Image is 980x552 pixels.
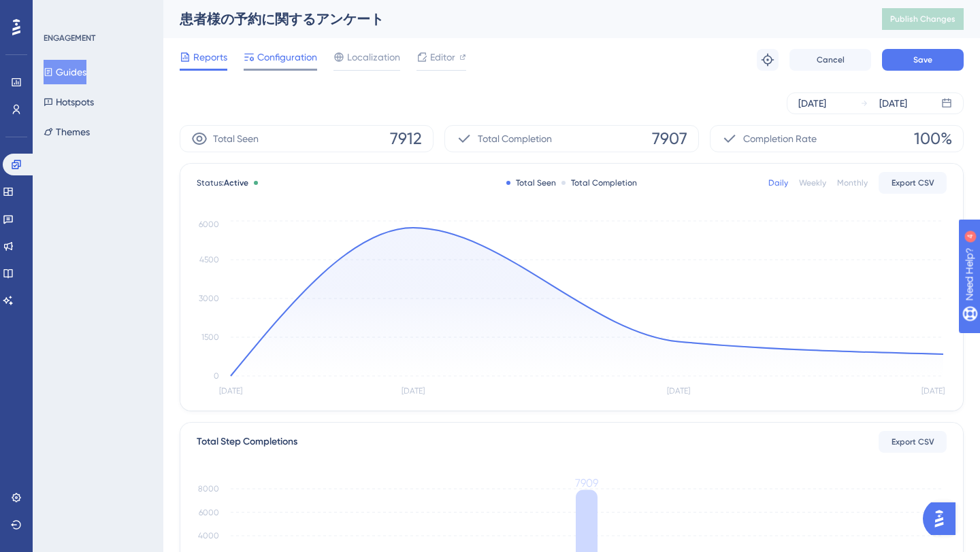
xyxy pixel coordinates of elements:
[199,508,219,517] tspan: 6000
[199,294,219,303] tspan: 3000
[198,484,219,494] tspan: 8000
[224,178,248,188] span: Active
[892,177,934,188] span: Export CSV
[799,177,826,188] div: Weekly
[219,386,242,396] tspan: [DATE]
[180,10,848,29] div: 患者様の予約に関するアンケート
[914,128,952,150] span: 100%
[199,255,219,264] tspan: 4500
[44,120,90,144] button: Themes
[882,8,964,30] button: Publish Changes
[430,49,455,65] span: Editor
[478,131,552,147] span: Total Completion
[198,531,219,540] tspan: 4000
[798,95,826,111] div: [DATE]
[193,49,227,65] span: Reports
[561,177,637,188] div: Total Completion
[213,131,259,147] span: Total Seen
[913,54,932,65] span: Save
[817,54,845,65] span: Cancel
[923,498,964,539] iframe: UserGuiding AI Assistant Launcher
[199,220,219,229] tspan: 6000
[743,131,817,147] span: Completion Rate
[837,177,868,188] div: Monthly
[257,49,317,65] span: Configuration
[197,434,297,450] div: Total Step Completions
[652,128,687,150] span: 7907
[890,14,955,24] span: Publish Changes
[789,49,871,71] button: Cancel
[44,90,94,114] button: Hotspots
[879,172,947,194] button: Export CSV
[667,386,690,396] tspan: [DATE]
[921,386,945,396] tspan: [DATE]
[201,332,219,342] tspan: 1500
[506,177,556,188] div: Total Seen
[768,177,788,188] div: Daily
[879,431,947,453] button: Export CSV
[390,128,422,150] span: 7912
[402,386,425,396] tspan: [DATE]
[892,436,934,447] span: Export CSV
[32,3,85,20] span: Need Help?
[347,49,400,65] span: Localization
[575,477,598,489] tspan: 7909
[879,95,907,111] div: [DATE]
[214,371,219,381] tspan: 0
[44,33,95,44] div: ENGAGEMENT
[95,7,99,18] div: 4
[882,49,964,71] button: Save
[197,177,248,188] span: Status:
[44,60,86,84] button: Guides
